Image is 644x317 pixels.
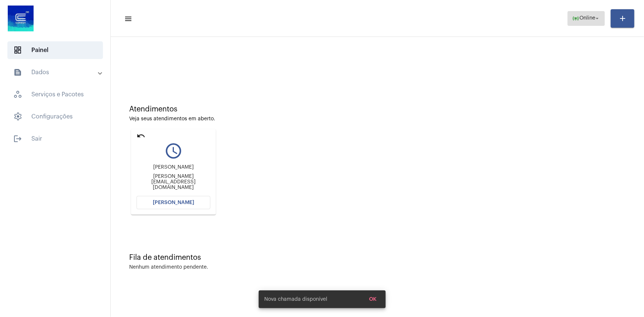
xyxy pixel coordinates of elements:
[13,68,22,77] mat-icon: sidenav icon
[13,46,22,55] span: sidenav icon
[137,131,145,140] mat-icon: undo
[13,134,22,143] mat-icon: sidenav icon
[579,16,595,21] span: Online
[13,90,22,99] span: sidenav icon
[13,112,22,121] span: sidenav icon
[572,15,579,22] mat-icon: online_prediction
[137,174,210,190] div: [PERSON_NAME][EMAIL_ADDRESS][DOMAIN_NAME]
[129,254,626,262] div: Fila de atendimentos
[618,14,627,23] mat-icon: add
[153,200,194,205] span: [PERSON_NAME]
[7,86,103,103] span: Serviços e Pacotes
[129,105,626,113] div: Atendimentos
[7,108,103,125] span: Configurações
[129,116,626,122] div: Veja seus atendimentos em aberto.
[6,4,35,33] img: d4669ae0-8c07-2337-4f67-34b0df7f5ae4.jpeg
[369,297,377,302] span: OK
[7,41,103,59] span: Painel
[124,14,131,23] mat-icon: sidenav icon
[137,165,210,170] div: [PERSON_NAME]
[13,68,99,77] mat-panel-title: Dados
[137,196,210,209] button: [PERSON_NAME]
[568,11,605,26] button: Online
[4,63,110,81] mat-expansion-panel-header: sidenav iconDados
[137,142,210,160] mat-icon: query_builder
[129,265,208,270] div: Nenhum atendimento pendente.
[594,15,600,22] mat-icon: arrow_drop_down
[265,296,328,303] span: Nova chamada disponível
[7,130,103,148] span: Sair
